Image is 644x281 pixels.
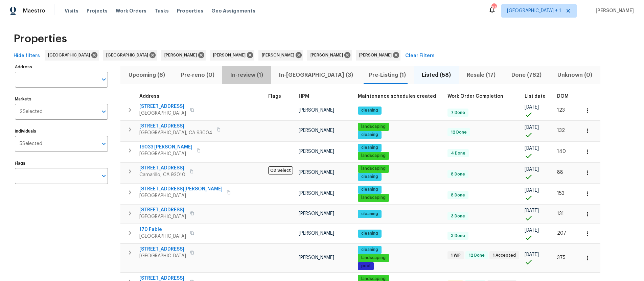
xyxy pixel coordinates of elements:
[99,107,109,116] button: Open
[139,144,192,150] span: 19033 [PERSON_NAME]
[99,171,109,181] button: Open
[164,52,200,58] span: [PERSON_NAME]
[463,70,500,80] span: Resale (17)
[299,170,334,175] span: [PERSON_NAME]
[359,166,388,171] span: landscaping
[210,50,254,61] div: [PERSON_NAME]
[139,213,186,220] span: [GEOGRAPHIC_DATA]
[99,139,109,148] button: Open
[525,125,539,130] span: [DATE]
[359,145,381,150] span: cleaning
[258,50,303,61] div: [PERSON_NAME]
[139,207,186,213] span: [STREET_ADDRESS]
[525,228,539,233] span: [DATE]
[139,123,212,130] span: [STREET_ADDRESS]
[359,124,388,130] span: landscaping
[213,52,248,58] span: [PERSON_NAME]
[405,52,435,60] span: Clear Filters
[402,50,437,62] button: Clear Filters
[299,231,334,236] span: [PERSON_NAME]
[139,150,192,157] span: [GEOGRAPHIC_DATA]
[139,94,159,99] span: Address
[11,50,43,62] button: Hide filters
[356,50,400,61] div: [PERSON_NAME]
[45,50,99,61] div: [GEOGRAPHIC_DATA]
[448,253,463,258] span: 1 WIP
[20,141,42,147] span: 5 Selected
[448,110,468,116] span: 7 Done
[359,52,394,58] span: [PERSON_NAME]
[557,255,566,260] span: 375
[139,165,185,171] span: [STREET_ADDRESS]
[310,52,346,58] span: [PERSON_NAME]
[262,52,297,58] span: [PERSON_NAME]
[448,192,468,198] span: 8 Done
[359,132,381,138] span: cleaning
[557,94,569,99] span: DOM
[557,191,565,196] span: 153
[557,211,564,216] span: 131
[14,36,67,42] span: Properties
[418,70,455,80] span: Listed (58)
[14,52,40,60] span: Hide filters
[358,94,436,99] span: Maintenance schedules created
[359,263,373,269] span: pool
[15,97,108,101] label: Markets
[359,174,381,180] span: cleaning
[299,128,334,133] span: [PERSON_NAME]
[525,208,539,213] span: [DATE]
[139,226,186,233] span: 170 Fable
[268,94,281,99] span: Flags
[177,7,203,14] span: Properties
[139,186,223,192] span: [STREET_ADDRESS][PERSON_NAME]
[557,170,563,175] span: 88
[139,233,186,240] span: [GEOGRAPHIC_DATA]
[268,166,293,174] span: OD Select
[155,8,169,13] span: Tasks
[448,171,468,177] span: 8 Done
[448,233,468,239] span: 3 Done
[359,108,381,113] span: cleaning
[557,149,566,154] span: 140
[299,191,334,196] span: [PERSON_NAME]
[365,70,410,80] span: Pre-Listing (1)
[211,7,255,14] span: Geo Assignments
[99,75,109,84] button: Open
[508,70,546,80] span: Done (762)
[15,129,108,133] label: Individuals
[106,52,151,58] span: [GEOGRAPHIC_DATA]
[299,255,334,260] span: [PERSON_NAME]
[448,150,468,156] span: 4 Done
[177,70,218,80] span: Pre-reno (0)
[139,253,186,259] span: [GEOGRAPHIC_DATA]
[139,110,186,117] span: [GEOGRAPHIC_DATA]
[359,153,388,159] span: landscaping
[103,50,157,61] div: [GEOGRAPHIC_DATA]
[116,7,146,14] span: Work Orders
[448,213,468,219] span: 3 Done
[448,130,469,135] span: 12 Done
[124,70,169,80] span: Upcoming (6)
[525,105,539,110] span: [DATE]
[359,195,388,201] span: landscaping
[139,130,212,136] span: [GEOGRAPHIC_DATA], CA 93004
[593,7,634,14] span: [PERSON_NAME]
[299,149,334,154] span: [PERSON_NAME]
[139,103,186,110] span: [STREET_ADDRESS]
[23,7,45,14] span: Maestro
[525,146,539,151] span: [DATE]
[557,108,565,113] span: 123
[507,7,561,14] span: [GEOGRAPHIC_DATA] + 1
[139,192,223,199] span: [GEOGRAPHIC_DATA]
[299,211,334,216] span: [PERSON_NAME]
[490,253,519,258] span: 1 Accepted
[447,94,503,99] span: Work Order Completion
[557,231,566,236] span: 207
[466,253,487,258] span: 12 Done
[15,65,108,69] label: Address
[554,70,596,80] span: Unknown (0)
[525,94,546,99] span: List date
[226,70,267,80] span: In-review (1)
[275,70,357,80] span: In-[GEOGRAPHIC_DATA] (3)
[48,52,93,58] span: [GEOGRAPHIC_DATA]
